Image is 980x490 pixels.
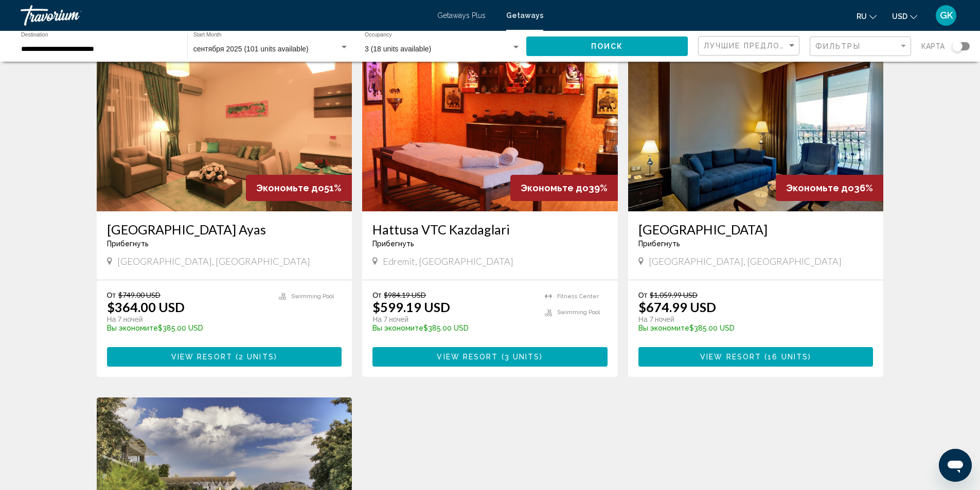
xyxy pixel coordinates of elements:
[649,256,842,267] span: [GEOGRAPHIC_DATA], [GEOGRAPHIC_DATA]
[638,299,716,315] p: $674.99 USD
[521,183,589,193] span: Экономьте до
[365,45,431,53] span: 3 (18 units available)
[591,43,623,51] span: Поиск
[638,291,647,299] span: От
[510,175,618,201] div: 39%
[557,293,599,300] span: Fitness Center
[107,347,342,366] button: View Resort(2 units)
[372,347,608,366] button: View Resort(3 units)
[372,324,423,332] span: Вы экономите
[383,256,513,267] span: Edremit, [GEOGRAPHIC_DATA]
[526,37,688,56] button: Поиск
[118,291,161,299] span: $749.00 USD
[21,5,427,26] a: Travorium
[506,11,543,20] a: Getaways
[892,9,917,24] button: Change currency
[761,353,811,361] span: ( )
[97,47,352,211] img: DB58I01X.jpg
[171,353,233,361] span: View Resort
[704,42,796,50] mat-select: Sort by
[939,449,972,482] iframe: Кнопка запуска окна обмена сообщениями
[650,291,698,299] span: $1,059.99 USD
[857,9,877,24] button: Change language
[505,353,540,361] span: 3 units
[107,299,185,315] p: $364.00 USD
[557,309,600,316] span: Swimming Pool
[638,315,863,324] p: На 7 ночей
[940,10,953,21] span: GK
[107,324,158,332] span: Вы экономите
[372,222,608,237] a: Hattusa VTC Kazdaglari
[810,36,911,57] button: Filter
[107,240,149,248] span: Прибегнуть
[291,293,334,300] span: Swimming Pool
[638,240,680,248] span: Прибегнуть
[233,353,277,361] span: ( )
[107,291,116,299] span: От
[892,12,907,21] span: USD
[372,240,414,248] span: Прибегнуть
[107,222,342,237] a: [GEOGRAPHIC_DATA] Ayas
[933,5,959,26] button: User Menu
[372,315,534,324] p: На 7 ночей
[857,12,867,21] span: ru
[638,324,863,332] p: $385.00 USD
[768,353,808,361] span: 16 units
[362,47,618,211] img: A830O01X.jpg
[638,222,874,237] a: [GEOGRAPHIC_DATA]
[246,175,352,201] div: 51%
[638,324,689,332] span: Вы экономите
[107,315,269,324] p: На 7 ночей
[372,299,450,315] p: $599.19 USD
[193,45,309,53] span: сентября 2025 (101 units available)
[815,42,861,50] span: Фильтры
[700,353,761,361] span: View Resort
[239,353,274,361] span: 2 units
[437,11,486,20] a: Getaways Plus
[372,291,381,299] span: От
[372,324,534,332] p: $385.00 USD
[638,347,874,366] button: View Resort(16 units)
[437,353,498,361] span: View Resort
[107,324,269,332] p: $385.00 USD
[704,42,812,50] span: Лучшие предложения
[786,183,854,193] span: Экономьте до
[117,256,310,267] span: [GEOGRAPHIC_DATA], [GEOGRAPHIC_DATA]
[628,47,884,211] img: RU74I01X.jpg
[776,175,883,201] div: 36%
[498,353,543,361] span: ( )
[921,39,945,53] span: карта
[256,183,324,193] span: Экономьте до
[384,291,426,299] span: $984.19 USD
